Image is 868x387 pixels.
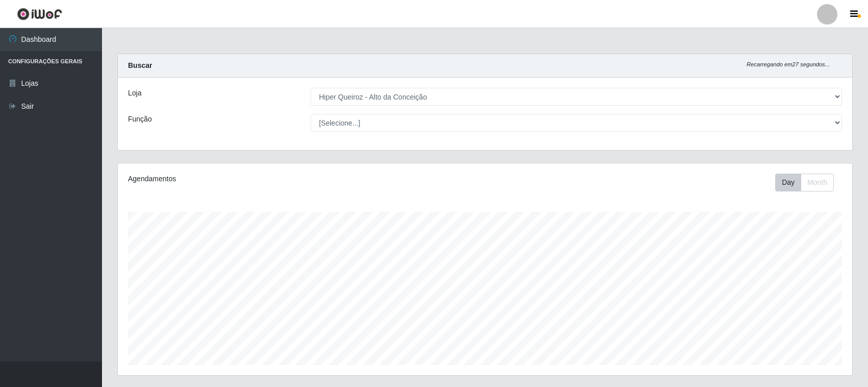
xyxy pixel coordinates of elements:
img: CoreUI Logo [17,8,62,20]
label: Loja [128,88,141,99]
i: Recarregando em 27 segundos... [747,61,830,67]
button: Day [775,174,801,191]
label: Função [128,114,152,125]
button: Month [801,174,834,191]
strong: Buscar [128,61,152,69]
div: First group [775,174,834,191]
div: Toolbar with button groups [775,174,842,191]
div: Agendamentos [128,174,417,184]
